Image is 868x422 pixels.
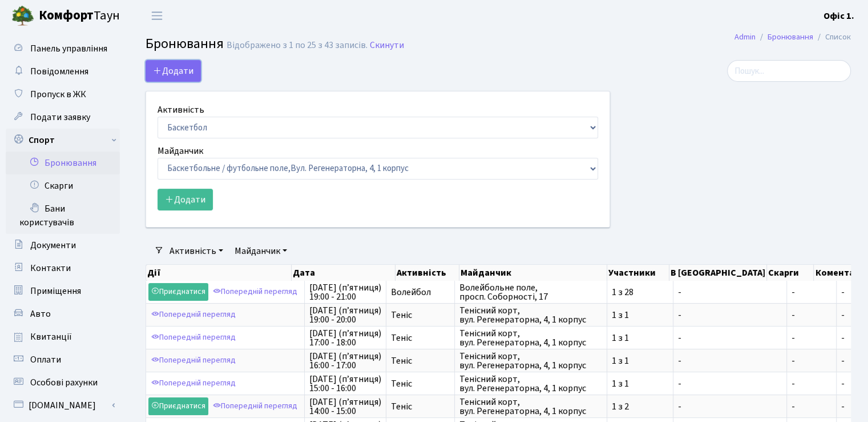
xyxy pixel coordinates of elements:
th: Участники [607,265,669,281]
a: Пропуск в ЖК [6,83,120,106]
span: - [792,379,831,388]
span: Волейбольне поле, просп. Соборності, 17 [459,283,602,301]
button: Додати [146,60,201,82]
span: Особові рахунки [30,376,98,389]
span: Теніс [391,379,450,388]
span: Квитанції [30,331,72,343]
a: Квитанції [6,325,120,348]
span: - [792,356,831,365]
span: - [841,309,845,321]
span: 1 з 28 [612,288,668,297]
span: 1 з 1 [612,310,668,320]
a: Попередній перегляд [148,352,239,369]
a: Оплати [6,348,120,371]
span: 1 з 2 [612,402,668,411]
span: - [792,288,831,297]
span: - [678,333,782,343]
span: - [678,379,782,388]
a: Майданчик [230,241,292,261]
a: Попередній перегляд [210,283,300,301]
span: Волейбол [391,288,450,297]
span: Тенісний корт, вул. Регенераторна, 4, 1 корпус [459,306,602,324]
a: Попередній перегляд [148,329,239,347]
span: - [792,333,831,343]
span: - [841,355,845,367]
span: - [678,310,782,320]
span: Пропуск в ЖК [30,88,86,101]
a: Попередній перегляд [148,306,239,324]
span: Контакти [30,262,71,274]
nav: breadcrumb [717,25,868,49]
span: - [678,402,782,411]
a: Приєднатися [148,397,208,415]
span: - [841,377,845,390]
span: Тенісний корт, вул. Регенераторна, 4, 1 корпус [459,397,602,416]
th: Скарги [767,265,814,281]
span: Подати заявку [30,111,90,124]
a: Спорт [6,129,120,152]
a: Панель управління [6,37,120,60]
th: Дата [292,265,395,281]
span: 1 з 1 [612,333,668,343]
span: Теніс [391,356,450,365]
span: - [841,332,845,344]
a: Документи [6,234,120,257]
span: Панель управління [30,42,107,55]
span: Тенісний корт, вул. Регенераторна, 4, 1 корпус [459,375,602,393]
span: - [792,310,831,320]
span: [DATE] (п’ятниця) 17:00 - 18:00 [309,329,381,347]
span: - [792,402,831,411]
span: - [678,288,782,297]
a: Приєднатися [148,283,208,301]
span: - [678,356,782,365]
label: Активність [158,103,204,117]
span: - [841,286,845,298]
a: Приміщення [6,280,120,302]
span: Тенісний корт, вул. Регенераторна, 4, 1 корпус [459,329,602,347]
button: Додати [158,189,213,210]
input: Пошук... [727,60,851,82]
a: Офіс 1. [823,9,854,23]
span: 1 з 1 [612,356,668,365]
li: Список [813,31,851,43]
img: logo.png [11,5,34,27]
span: Теніс [391,402,450,411]
a: Активність [165,241,228,261]
a: Бани користувачів [6,197,120,234]
a: Admin [734,31,756,43]
a: Попередній перегляд [148,375,239,392]
a: Бронювання [768,31,813,43]
span: [DATE] (п’ятниця) 19:00 - 20:00 [309,306,381,324]
span: - [841,400,845,413]
th: Активність [395,265,459,281]
span: Документи [30,239,76,252]
th: Дії [146,265,292,281]
span: Тенісний корт, вул. Регенераторна, 4, 1 корпус [459,352,602,370]
b: Комфорт [39,6,94,25]
a: Авто [6,302,120,325]
span: [DATE] (п’ятниця) 14:00 - 15:00 [309,397,381,416]
span: Теніс [391,333,450,343]
span: Приміщення [30,285,81,297]
a: [DOMAIN_NAME] [6,394,120,417]
a: Особові рахунки [6,371,120,394]
a: Контакти [6,257,120,280]
span: Таун [39,6,120,26]
th: Майданчик [459,265,608,281]
span: Оплати [30,353,61,366]
a: Повідомлення [6,60,120,83]
a: Бронювання [6,152,120,174]
span: [DATE] (п’ятниця) 15:00 - 16:00 [309,375,381,393]
span: Теніс [391,310,450,320]
a: Скинути [370,40,404,51]
span: [DATE] (п’ятниця) 19:00 - 21:00 [309,283,381,301]
span: Бронювання [146,34,224,54]
span: 1 з 1 [612,379,668,388]
a: Попередній перегляд [210,397,300,415]
span: Повідомлення [30,65,88,78]
button: Переключити навігацію [143,6,171,25]
a: Подати заявку [6,106,120,129]
th: В [GEOGRAPHIC_DATA] [669,265,767,281]
a: Скарги [6,174,120,197]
